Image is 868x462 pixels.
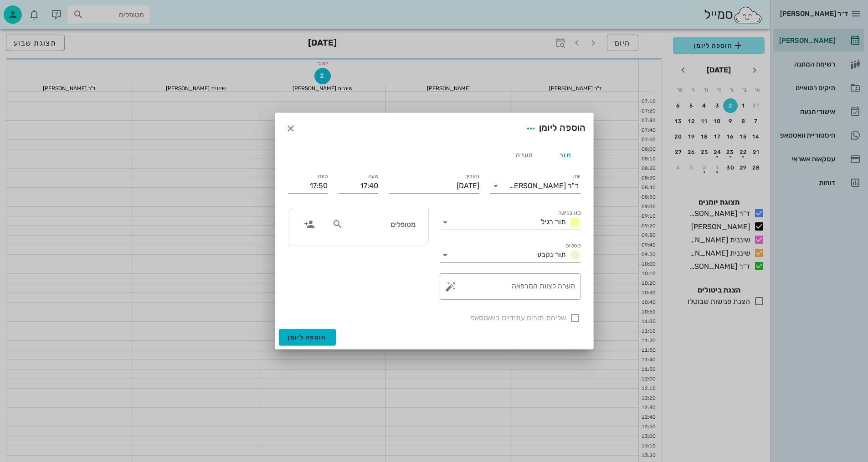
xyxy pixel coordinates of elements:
label: סטטוס [565,242,580,249]
label: שעה [368,173,378,180]
button: הוספה ליומן [279,329,336,345]
label: תאריך [465,173,479,180]
span: תור נקבע [537,250,566,259]
div: ד"ר [PERSON_NAME] [509,182,579,190]
span: תור רגיל [541,217,566,226]
label: סוג פגישה [558,210,580,216]
div: סטטוסתור נקבע [440,248,580,262]
span: הוספה ליומן [288,334,327,341]
div: הוספה ליומן [523,120,586,137]
div: תור [545,144,586,166]
label: יומן [573,173,580,180]
div: יומןד"ר [PERSON_NAME] [490,179,580,193]
label: סיום [318,173,328,180]
div: הערה [504,144,545,166]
